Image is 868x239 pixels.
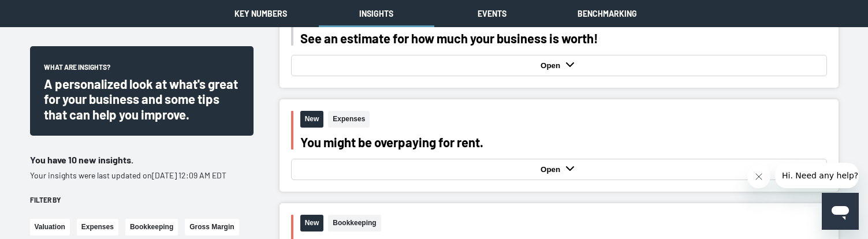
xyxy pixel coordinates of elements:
[280,99,839,192] button: NewExpensesYou might be overpaying for rent.Open
[44,62,110,76] span: What are insights?
[30,195,254,205] div: Filter by
[300,111,324,128] span: New
[30,154,133,165] span: You have 10 new insights.
[44,76,240,122] div: A personalized look at what's great for your business and some tips that can help you improve.
[541,165,563,174] strong: Open
[30,170,254,181] p: Your insights were last updated on [DATE] 12:09 AM EDT
[300,31,827,46] div: See an estimate for how much your business is worth!
[77,219,118,236] button: Expenses
[185,219,239,236] button: Gross Margin
[125,219,178,236] button: Bookkeeping
[822,193,859,230] iframe: Button to launch messaging window
[747,165,770,188] iframe: Close message
[328,215,381,231] span: Bookkeeping
[541,61,563,70] strong: Open
[775,163,859,188] iframe: Message from company
[300,135,827,150] div: You might be overpaying for rent.
[30,219,70,236] button: Valuation
[300,215,324,231] span: New
[328,111,370,128] span: Expenses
